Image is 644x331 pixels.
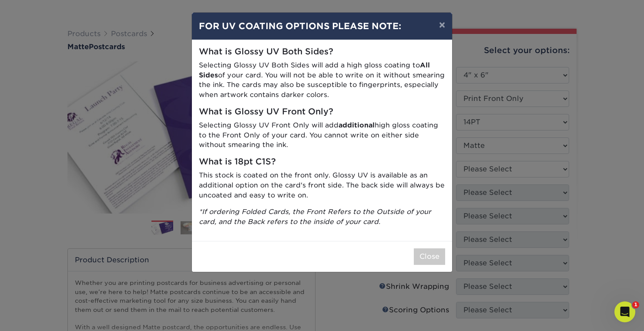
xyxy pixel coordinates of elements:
[199,60,445,100] p: Selecting Glossy UV Both Sides will add a high gloss coating to of your card. You will not be abl...
[199,20,445,33] h4: FOR UV COATING OPTIONS PLEASE NOTE:
[199,47,445,57] h5: What is Glossy UV Both Sides?
[199,171,445,200] p: This stock is coated on the front only. Glossy UV is available as an additional option on the car...
[199,120,445,150] p: Selecting Glossy UV Front Only will add high gloss coating to the Front Only of your card. You ca...
[614,301,635,322] iframe: Intercom live chat
[632,301,639,308] span: 1
[339,121,375,129] strong: additional
[199,61,430,79] strong: All Sides
[432,13,452,37] button: ×
[199,207,431,226] i: *If ordering Folded Cards, the Front Refers to the Outside of your card, and the Back refers to t...
[199,107,445,117] h5: What is Glossy UV Front Only?
[414,248,445,265] button: Close
[199,157,445,167] h5: What is 18pt C1S?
